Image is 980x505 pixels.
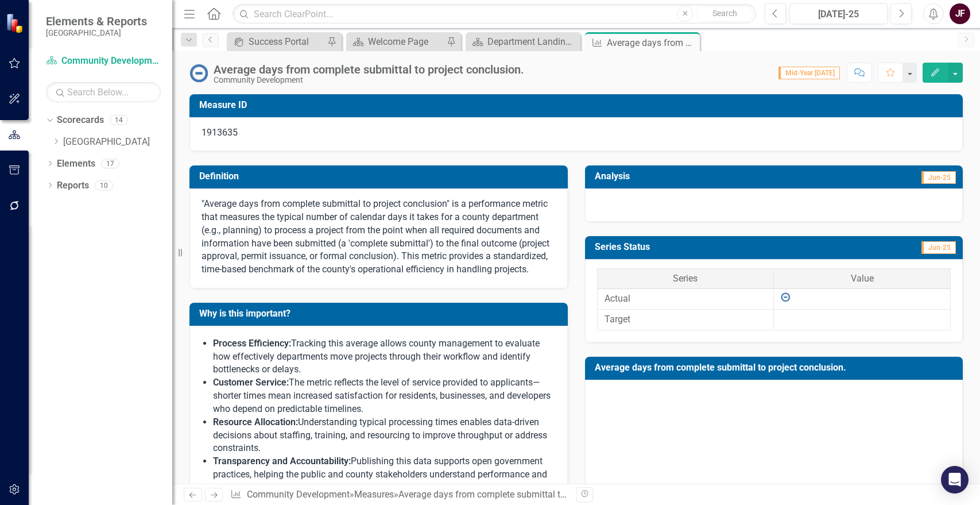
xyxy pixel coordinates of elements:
[696,6,753,22] button: Search
[95,180,113,190] div: 10
[199,100,957,110] h3: Measure ID
[595,171,774,182] h3: Analysis
[595,363,958,373] h3: Average days from complete submittal to project conclusion.
[597,310,774,330] td: Target
[101,159,119,168] div: 17
[778,67,840,79] span: Mid-Year [DATE]
[213,417,298,427] strong: Resource Allocation:
[202,198,556,276] p: "Average days from complete submittal to project conclusion" is a performance metric that measure...
[230,34,324,49] a: Success Portal
[57,179,89,192] a: Reports
[199,171,562,182] h3: Definition
[213,377,289,388] strong: Customer Service:
[110,115,128,125] div: 14
[368,34,444,49] div: Welcome Page
[595,242,815,252] h3: Series Status
[941,466,969,494] div: Open Intercom Messenger
[921,171,956,184] span: Jun-25
[230,488,567,502] div: » »
[213,337,556,377] p: Tracking this average allows county management to evaluate how effectively departments move proje...
[793,7,884,21] div: [DATE]-25
[247,489,350,500] a: Community Development
[487,34,578,49] div: Department Landing Page
[354,489,394,500] a: Measures
[607,36,697,50] div: Average days from complete submittal to project conclusion.
[597,268,774,289] th: Series
[774,268,951,289] th: Value
[6,13,26,33] img: ClearPoint Strategy
[63,136,172,149] a: [GEOGRAPHIC_DATA]
[46,28,147,37] small: [GEOGRAPHIC_DATA]
[199,309,562,319] h3: Why is this important?
[214,63,524,76] div: Average days from complete submittal to project conclusion.
[950,3,970,24] button: JF
[249,34,324,49] div: Success Portal
[46,82,161,102] input: Search Below...
[213,338,291,349] strong: Process Efficiency:
[213,455,556,495] p: Publishing this data supports open government practices, helping the public and county stakeholde...
[213,456,351,467] strong: Transparency and Accountability:
[189,64,208,82] img: No Information
[214,76,524,84] div: Community Development
[468,34,578,49] a: Department Landing Page
[233,4,756,24] input: Search ClearPoint...
[57,114,104,127] a: Scorecards
[712,9,737,18] span: Search
[398,489,644,500] div: Average days from complete submittal to project conclusion.
[921,241,956,254] span: Jun-25
[597,289,774,310] td: Actual
[789,3,888,24] button: [DATE]-25
[46,14,147,28] span: Elements & Reports
[781,292,790,302] img: No Information
[213,416,556,456] p: Understanding typical processing times enables data-driven decisions about staffing, training, an...
[46,55,161,68] a: Community Development
[189,117,963,152] div: 1913635
[349,34,444,49] a: Welcome Page
[57,157,95,171] a: Elements
[213,376,556,416] p: The metric reflects the level of service provided to applicants—shorter times mean increased sati...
